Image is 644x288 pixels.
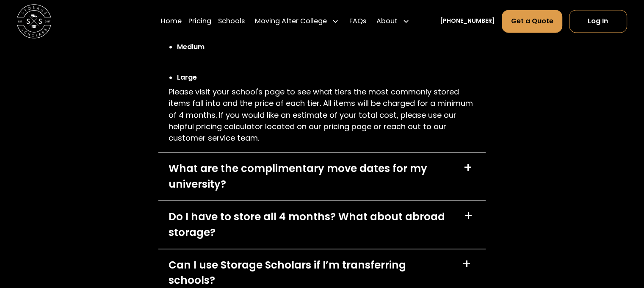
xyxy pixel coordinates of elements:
li: Medium [177,42,475,52]
div: About [373,9,413,33]
a: Home [161,9,182,33]
div: + [464,209,473,223]
p: Please visit your school's page to see what tiers the most commonly stored items fall into and th... [169,86,475,144]
img: Storage Scholars main logo [17,4,51,39]
div: About [376,16,398,26]
div: Moving After College [252,9,342,33]
a: home [17,4,51,39]
div: Moving After College [255,16,327,26]
div: What are the complimentary move dates for my university? [169,161,453,192]
div: Do I have to store all 4 months? What about abroad storage? [169,209,453,240]
a: [PHONE_NUMBER] [440,17,495,26]
li: Large [177,72,475,83]
div: + [463,161,473,174]
a: Pricing [188,9,211,33]
a: Schools [218,9,245,33]
a: Get a Quote [502,10,562,33]
a: FAQs [349,9,366,33]
div: + [462,258,471,271]
a: Log In [569,10,627,33]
